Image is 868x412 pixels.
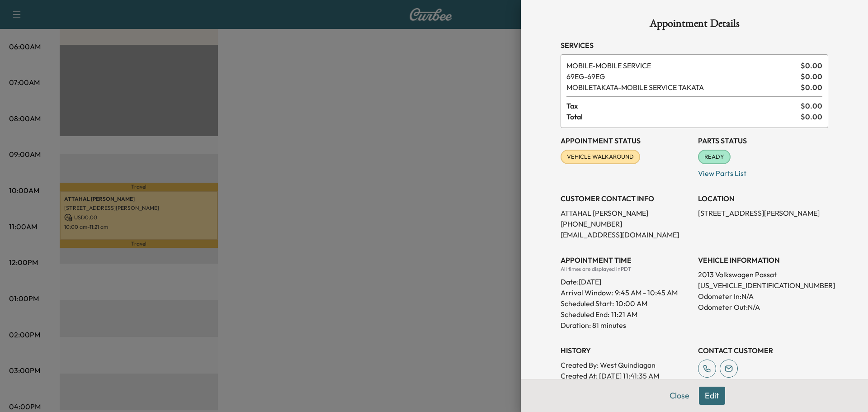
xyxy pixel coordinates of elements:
[698,280,828,291] p: [US_VEHICLE_IDENTIFICATION_NUMBER]
[698,269,828,280] p: 2013 Volkswagen Passat
[561,18,828,33] h1: Appointment Details
[561,218,691,229] p: [PHONE_NUMBER]
[561,360,691,370] p: Created By : West Quindiagan
[561,345,691,356] h3: History
[561,135,691,146] h3: Appointment Status
[801,100,822,111] span: $ 0.00
[566,60,797,71] span: MOBILE SERVICE
[561,255,691,265] h3: APPOINTMENT TIME
[698,208,828,218] p: [STREET_ADDRESS][PERSON_NAME]
[566,82,797,93] span: MOBILE SERVICE TAKATA
[561,309,609,320] p: Scheduled End:
[561,287,691,298] p: Arrival Window:
[566,100,801,111] span: Tax
[698,302,828,313] p: Odometer Out: N/A
[611,309,637,320] p: 11:21 AM
[698,291,828,302] p: Odometer In: N/A
[664,387,695,405] button: Close
[566,111,801,122] span: Total
[561,40,828,51] h3: Services
[561,229,691,240] p: [EMAIL_ADDRESS][DOMAIN_NAME]
[566,71,797,82] span: 69EG
[698,193,828,204] h3: LOCATION
[698,255,828,265] h3: VEHICLE INFORMATION
[801,111,822,122] span: $ 0.00
[801,60,822,71] span: $ 0.00
[561,152,639,161] span: VEHICLE WALKAROUND
[561,193,691,204] h3: CUSTOMER CONTACT INFO
[801,82,822,93] span: $ 0.00
[561,208,691,218] p: ATTAHAL [PERSON_NAME]
[561,265,691,273] div: All times are displayed in PDT
[801,71,822,82] span: $ 0.00
[561,273,691,287] div: Date: [DATE]
[615,287,678,298] span: 9:45 AM - 10:45 AM
[561,370,691,381] p: Created At : [DATE] 11:41:35 AM
[698,164,828,179] p: View Parts List
[561,320,691,331] p: Duration: 81 minutes
[699,387,725,405] button: Edit
[561,298,614,309] p: Scheduled Start:
[698,135,828,146] h3: Parts Status
[699,152,730,161] span: READY
[698,345,828,356] h3: CONTACT CUSTOMER
[616,298,647,309] p: 10:00 AM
